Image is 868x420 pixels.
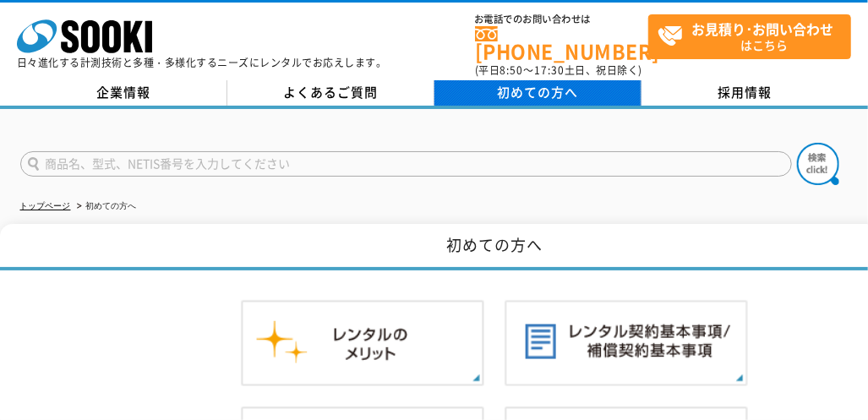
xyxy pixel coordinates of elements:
[475,63,642,78] span: (平日 ～ 土日、祝日除く)
[20,151,792,177] input: 商品名、型式、NETIS番号を入力してください
[20,201,71,210] a: トップページ
[505,300,748,386] img: レンタル契約基本事項／補償契約基本事項
[658,15,850,57] span: はこちら
[641,80,849,106] a: 採用情報
[797,143,839,185] img: btn_search.png
[434,80,641,106] a: 初めての方へ
[20,80,227,106] a: 企業情報
[534,63,565,78] span: 17:30
[497,83,578,101] span: 初めての方へ
[475,14,648,25] span: お電話でのお問い合わせは
[227,80,434,106] a: よくあるご質問
[17,57,387,68] p: 日々進化する計測技術と多種・多様化するニーズにレンタルでお応えします。
[241,300,484,386] img: レンタルのメリット
[74,198,137,215] li: 初めての方へ
[500,63,524,78] span: 8:50
[692,19,834,39] strong: お見積り･お問い合わせ
[648,14,851,59] a: お見積り･お問い合わせはこちら
[475,26,648,61] a: [PHONE_NUMBER]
